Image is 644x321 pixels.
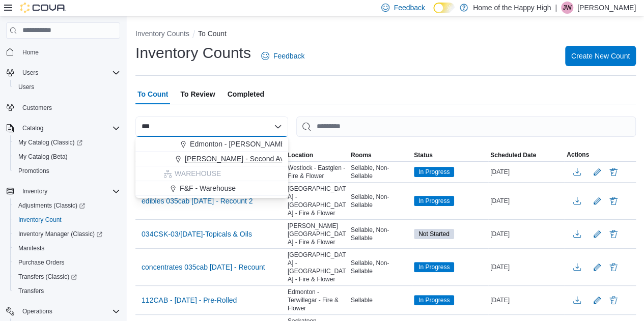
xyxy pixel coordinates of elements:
a: Users [14,81,38,93]
span: My Catalog (Beta) [18,153,68,161]
a: My Catalog (Classic) [10,135,124,150]
img: Cova [20,3,66,13]
span: Transfers [18,287,44,295]
button: Operations [18,305,57,317]
span: edibles 035cab [DATE] - Recount 2 [142,196,253,206]
span: Adjustments (Classic) [18,201,85,210]
span: My Catalog (Classic) [14,136,120,149]
input: Dark Mode [433,3,455,13]
button: Scheduled Date [488,149,565,161]
span: Scheduled Date [490,151,536,159]
span: In Progress [418,196,450,206]
button: Delete [607,294,620,306]
a: Transfers (Classic) [14,271,81,283]
span: Feedback [273,51,304,61]
button: Catalog [2,121,124,135]
span: Dark Mode [433,13,434,14]
a: Transfers (Classic) [10,270,124,284]
button: Status [412,149,488,161]
span: Users [18,67,120,79]
span: Transfers [14,285,120,297]
span: F&F - Warehouse [180,183,236,193]
button: Inventory Counts [135,30,189,38]
a: Inventory Manager (Classic) [10,227,124,241]
button: Users [10,80,124,94]
span: Not Started [414,229,454,239]
span: In Progress [414,167,454,177]
span: In Progress [414,262,454,272]
span: Promotions [18,167,49,175]
a: Promotions [14,165,53,177]
span: Status [414,151,433,159]
a: Inventory Count [14,214,66,226]
span: My Catalog (Classic) [18,138,82,147]
button: Delete [607,261,620,273]
span: Adjustments (Classic) [14,199,120,212]
button: Edit count details [591,193,603,209]
span: Operations [18,305,120,317]
button: concentrates 035cab [DATE] - Recount [137,259,269,275]
span: Feedback [394,3,425,13]
span: Users [18,83,34,91]
button: Inventory Count [10,213,124,227]
span: Edmonton - Terwillegar - Fire & Flower [288,288,347,312]
button: Close list of options [274,123,282,131]
button: Edit count details [591,164,603,180]
div: [DATE] [488,261,565,273]
div: Choose from the following options [135,137,288,196]
span: Create New Count [571,51,630,61]
button: Delete [607,195,620,207]
button: Edit count details [591,226,603,242]
span: My Catalog (Beta) [14,151,120,163]
span: In Progress [418,262,450,272]
button: Users [2,66,124,80]
nav: An example of EuiBreadcrumbs [135,28,636,41]
button: Location [286,149,349,161]
span: In Progress [414,295,454,305]
span: Users [14,81,120,93]
span: To Review [180,84,215,104]
button: F&F - Warehouse [135,181,288,196]
a: Adjustments (Classic) [10,198,124,213]
span: Inventory [18,185,120,197]
span: Home [18,46,120,59]
span: Users [22,69,38,77]
span: Inventory Manager (Classic) [18,230,102,238]
div: Sellable [349,294,412,306]
div: Sellable, Non-Sellable [349,224,412,244]
button: Transfers [10,284,124,298]
button: Customers [2,100,124,115]
a: Purchase Orders [14,256,69,269]
a: Customers [18,102,56,114]
div: Sellable, Non-Sellable [349,162,412,182]
span: Purchase Orders [18,258,65,267]
span: [GEOGRAPHIC_DATA] - [GEOGRAPHIC_DATA] - Fire & Flower [288,185,347,217]
div: [DATE] [488,166,565,178]
button: Promotions [10,164,124,178]
span: To Count [137,84,168,104]
div: [DATE] [488,195,565,207]
a: Feedback [257,46,309,66]
span: 034CSK-03/[DATE]-Topicals & Oils [142,229,252,239]
span: Inventory [22,187,47,195]
button: 112CAB - [DATE] - Pre-Rolled [137,293,241,308]
span: [PERSON_NAME] - Second Ave - Prairie Records [185,154,343,164]
span: Manifests [14,242,120,254]
div: [DATE] [488,228,565,240]
span: WAREHOUSE [175,168,221,179]
button: Home [2,45,124,60]
span: concentrates 035cab [DATE] - Recount [142,262,265,272]
span: Transfers (Classic) [14,271,120,283]
a: Manifests [14,242,48,254]
button: Manifests [10,241,124,255]
button: My Catalog (Beta) [10,150,124,164]
a: My Catalog (Beta) [14,151,72,163]
button: Edit count details [591,259,603,275]
a: Adjustments (Classic) [14,199,89,212]
button: Operations [2,304,124,318]
button: Delete [607,228,620,240]
span: Home [22,48,39,56]
button: Delete [607,166,620,178]
div: Sellable, Non-Sellable [349,257,412,277]
button: Rooms [349,149,412,161]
